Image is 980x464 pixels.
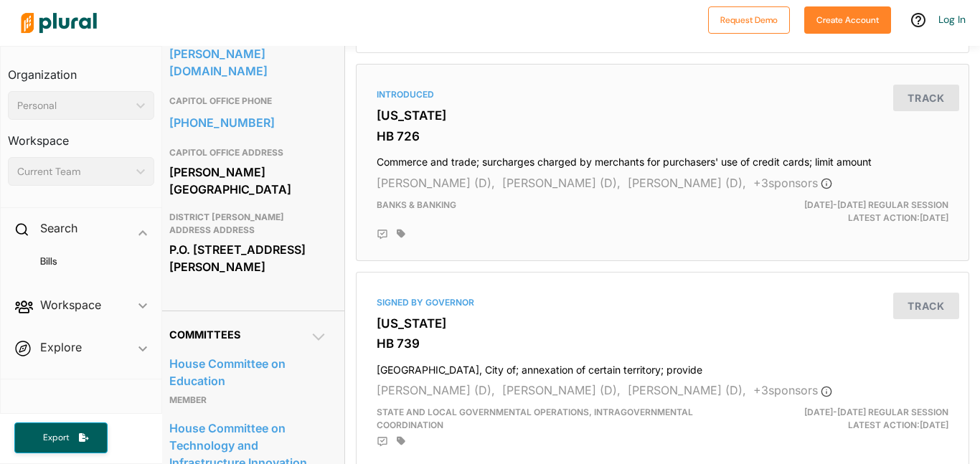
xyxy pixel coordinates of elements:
button: Track [893,85,959,111]
div: Add Position Statement [377,436,388,448]
a: Request Demo [708,11,790,27]
span: [PERSON_NAME] (D), [502,383,621,397]
span: Committees [169,328,240,341]
span: + 3 sponsor s [753,383,832,397]
h3: CAPITOL OFFICE ADDRESS [169,144,327,161]
button: Create Account [804,6,891,34]
h3: CAPITOL OFFICE PHONE [169,93,327,110]
h3: Organization [8,54,154,85]
div: Introduced [377,88,948,101]
a: [EMAIL_ADDRESS][PERSON_NAME][DOMAIN_NAME] [169,26,327,82]
a: [PHONE_NUMBER] [169,112,327,133]
div: Add tags [397,436,405,446]
span: [DATE]-[DATE] Regular Session [804,199,948,210]
div: P.O. [STREET_ADDRESS][PERSON_NAME] [169,239,327,278]
div: Latest Action: [DATE] [761,406,959,432]
button: Request Demo [708,6,790,34]
span: [PERSON_NAME] (D), [377,176,495,190]
span: [PERSON_NAME] (D), [502,176,621,190]
a: House Committee on Education [169,353,327,392]
h3: [US_STATE] [377,108,948,123]
span: [PERSON_NAME] (D), [628,176,746,190]
button: Export [14,422,108,453]
h2: Search [40,220,77,236]
a: Create Account [804,11,891,27]
h4: [GEOGRAPHIC_DATA], City of; annexation of certain territory; provide [377,357,948,377]
div: Signed by Governor [377,296,948,309]
a: Bills [22,255,147,268]
span: State and Local Governmental Operations, Intragovernmental Coordination [377,407,693,430]
div: Add tags [397,229,405,239]
span: [PERSON_NAME] (D), [628,383,746,397]
h3: Workspace [8,120,154,151]
h3: HB 739 [377,336,948,351]
h3: DISTRICT [PERSON_NAME] ADDRESS ADDRESS [169,209,327,239]
div: Add Position Statement [377,229,388,240]
p: Member [169,392,327,409]
div: [PERSON_NAME][GEOGRAPHIC_DATA] [169,161,327,200]
span: [DATE]-[DATE] Regular Session [804,407,948,417]
span: Banks & Banking [377,199,456,210]
h3: HB 726 [377,129,948,143]
button: Track [893,293,959,319]
span: + 3 sponsor s [753,176,832,190]
h3: [US_STATE] [377,316,948,331]
h4: Commerce and trade; surcharges charged by merchants for purchasers' use of credit cards; limit am... [377,149,948,169]
span: [PERSON_NAME] (D), [377,383,495,397]
a: Log In [938,13,966,26]
div: Current Team [17,164,131,179]
div: Personal [17,98,131,113]
span: Export [33,432,79,444]
div: Latest Action: [DATE] [761,199,959,224]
